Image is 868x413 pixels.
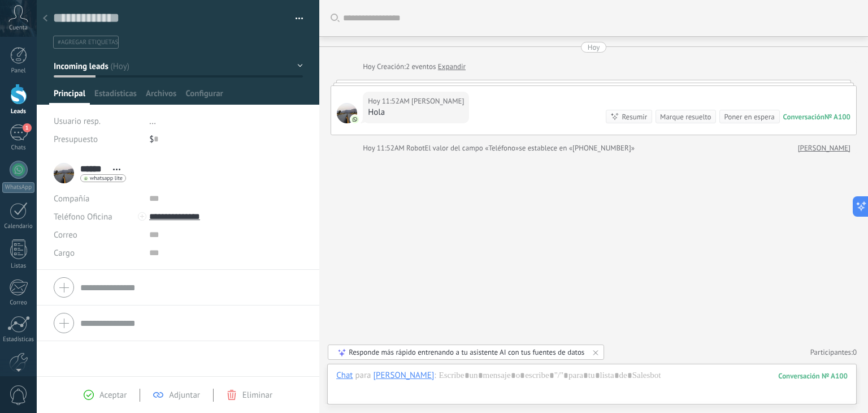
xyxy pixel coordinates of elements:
[99,390,127,401] span: Aceptar
[411,96,464,107] span: Andrés
[185,88,223,105] span: Configurar
[783,112,824,122] div: Conversación
[90,175,123,181] span: whatsapp lite
[54,190,141,208] div: Compañía
[434,370,436,381] span: :
[355,370,371,381] span: para
[54,249,75,257] span: Cargo
[2,108,35,115] div: Leads
[2,144,35,152] div: Chats
[363,143,406,154] div: Hoy 11:52AM
[54,226,77,244] button: Correo
[853,347,857,357] span: 0
[9,24,28,32] span: Cuenta
[58,38,118,46] span: #agregar etiquetas
[2,67,35,75] div: Panel
[368,96,411,107] div: Hoy 11:52AM
[406,143,424,153] span: Robot
[2,299,35,307] div: Correo
[54,134,98,145] span: Presupuesto
[368,107,464,118] div: Hola
[2,336,35,343] div: Estadísticas
[2,263,35,270] div: Listas
[23,123,32,132] span: 1
[519,143,635,154] span: se establece en «[PHONE_NUMBER]»
[798,143,850,154] a: [PERSON_NAME]
[169,390,200,401] span: Adjuntar
[438,61,466,72] a: Expandir
[54,244,141,262] div: Cargo
[810,347,857,357] a: Participantes:0
[54,88,85,105] span: Principal
[363,61,377,72] div: Hoy
[54,230,77,240] span: Correo
[54,116,101,127] span: Usuario resp.
[94,88,137,105] span: Estadísticas
[349,347,584,357] div: Responde más rápido entrenando a tu asistente AI con tus fuentes de datos
[374,370,435,380] div: Andrés
[149,116,156,127] span: ...
[54,130,141,148] div: Presupuesto
[146,88,176,105] span: Archivos
[149,130,303,148] div: $
[363,61,466,72] div: Creación:
[724,111,774,122] div: Poner en espera
[824,112,850,122] div: № A100
[54,112,141,130] div: Usuario resp.
[588,42,600,53] div: Hoy
[54,208,112,226] button: Teléfono Oficina
[425,143,519,154] span: El valor del campo «Teléfono»
[660,111,711,122] div: Marque resuelto
[351,115,359,123] img: com.amocrm.amocrmwa.svg
[337,103,357,123] span: Andrés
[54,212,112,222] span: Teléfono Oficina
[406,61,436,72] span: 2 eventos
[242,390,272,401] span: Eliminar
[2,182,34,193] div: WhatsApp
[2,223,35,230] div: Calendario
[622,111,647,122] div: Resumir
[778,371,848,381] div: 100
